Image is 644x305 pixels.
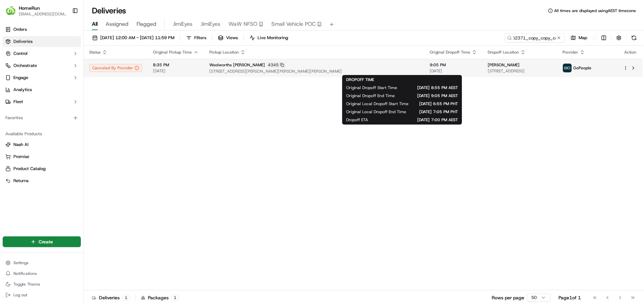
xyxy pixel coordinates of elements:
[3,3,69,19] button: HomeRunHomeRun[EMAIL_ADDRESS][DOMAIN_NAME]
[3,129,81,139] div: Available Products
[173,20,193,28] span: JimiEyes
[3,236,81,247] button: Create
[5,166,78,172] a: Product Catalog
[5,178,78,184] a: Returns
[209,69,419,74] span: [STREET_ADDRESS][PERSON_NAME][PERSON_NAME][PERSON_NAME]
[3,258,81,268] button: Settings
[153,62,199,68] span: 8:35 PM
[13,260,29,265] span: Settings
[3,24,81,35] a: Orders
[271,20,316,28] span: Small Vehicle POC
[346,109,406,115] span: Original Local Dropoff End Time
[419,101,458,106] span: [DATE] 6:55 PM PHT
[346,85,397,90] span: Original Dropoff Start Time
[89,33,177,43] button: [DATE] 12:00 AM - [DATE] 11:59 PM
[247,33,291,43] button: Live Monitoring
[488,50,519,55] span: Dropoff Location
[92,294,130,301] div: Deliveries
[430,62,477,68] span: 9:05 PM
[153,50,192,55] span: Original Pickup Time
[492,294,524,301] p: Rows per page
[346,117,368,123] span: Dropoff ETA
[258,35,288,41] span: Live Monitoring
[3,96,81,107] button: Fleet
[13,271,37,276] span: Notifications
[89,50,101,55] span: Status
[379,117,458,123] span: [DATE] 7:00 PM AEST
[3,175,81,186] button: Returns
[13,51,28,57] span: Control
[13,26,27,32] span: Orders
[13,39,33,45] span: Deliveries
[13,63,37,69] span: Orchestrate
[5,5,16,16] img: HomeRun
[5,142,78,148] a: Nash AI
[563,64,572,72] img: gopeople_logo.png
[194,35,206,41] span: Filters
[558,294,581,301] div: Page 1 of 1
[13,142,29,148] span: Nash AI
[3,112,81,123] div: Favorites
[92,20,98,28] span: All
[215,33,241,43] button: Views
[209,50,239,55] span: Pickup Location
[3,84,81,95] a: Analytics
[183,33,209,43] button: Filters
[89,64,142,72] button: Canceled By Provider
[13,99,23,105] span: Fleet
[3,139,81,150] button: Nash AI
[346,101,409,106] span: Original Local Dropoff Start Time
[3,72,81,83] button: Engage
[554,8,636,13] span: All times are displayed using AEST timezone
[3,280,81,289] button: Toggle Theme
[13,87,32,93] span: Analytics
[226,35,238,41] span: Views
[3,60,81,71] button: Orchestrate
[201,20,220,28] span: JimiEyes
[3,269,81,278] button: Notifications
[13,282,40,287] span: Toggle Theme
[430,68,477,74] span: [DATE]
[171,295,179,301] div: 1
[137,20,156,28] span: Flagged
[13,292,27,298] span: Log out
[3,290,81,300] button: Log out
[408,85,458,90] span: [DATE] 8:55 PM AEST
[19,5,40,11] button: HomeRun
[504,33,565,43] input: Type to search
[417,109,458,115] span: [DATE] 7:05 PM PHT
[209,62,265,68] span: Woolworths [PERSON_NAME]
[3,48,81,59] button: Control
[266,62,286,68] div: 4345
[13,75,28,81] span: Engage
[13,178,29,184] span: Returns
[568,33,590,43] button: Map
[3,163,81,174] button: Product Catalog
[106,20,128,28] span: Assigned
[346,77,374,82] span: DROPOFF TIME
[19,11,67,17] span: [EMAIL_ADDRESS][DOMAIN_NAME]
[3,151,81,162] button: Promise
[406,93,458,98] span: [DATE] 9:05 PM AEST
[573,65,591,71] span: GoPeople
[3,36,81,47] a: Deliveries
[122,295,130,301] div: 1
[141,294,179,301] div: Packages
[100,35,174,41] span: [DATE] 12:00 AM - [DATE] 11:59 PM
[488,62,520,68] span: [PERSON_NAME]
[5,154,78,160] a: Promise
[623,50,637,55] div: Action
[488,68,552,74] span: [STREET_ADDRESS]
[629,33,639,43] button: Refresh
[13,166,46,172] span: Product Catalog
[346,93,395,98] span: Original Dropoff End Time
[430,50,470,55] span: Original Dropoff Time
[579,35,587,41] span: Map
[228,20,257,28] span: WaW NFSO
[13,154,29,160] span: Promise
[562,50,578,55] span: Provider
[153,68,199,74] span: [DATE]
[39,238,53,245] span: Create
